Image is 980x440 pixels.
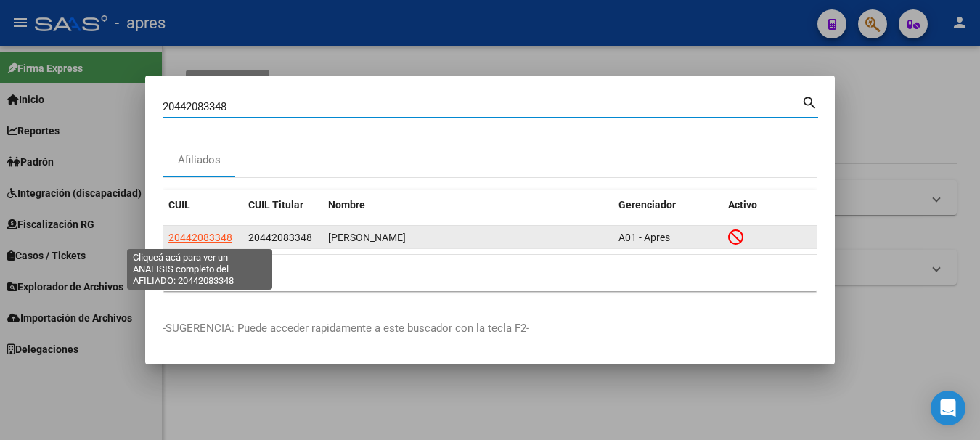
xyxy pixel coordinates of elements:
[722,190,817,221] datatable-header-cell: Activo
[163,255,817,291] div: 1 total
[248,199,303,211] span: CUIL Titular
[801,93,818,110] mat-icon: search
[618,232,670,243] span: A01 - Apres
[328,199,365,211] span: Nombre
[618,199,676,211] span: Gerenciador
[328,229,607,246] div: [PERSON_NAME]
[728,199,757,211] span: Activo
[322,190,613,221] datatable-header-cell: Nombre
[168,199,190,211] span: CUIL
[931,391,965,425] div: Open Intercom Messenger
[168,232,232,243] span: 20442083348
[178,152,221,168] div: Afiliados
[163,190,242,221] datatable-header-cell: CUIL
[613,190,722,221] datatable-header-cell: Gerenciador
[163,320,817,337] p: -SUGERENCIA: Puede acceder rapidamente a este buscador con la tecla F2-
[242,190,322,221] datatable-header-cell: CUIL Titular
[248,232,312,243] span: 20442083348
